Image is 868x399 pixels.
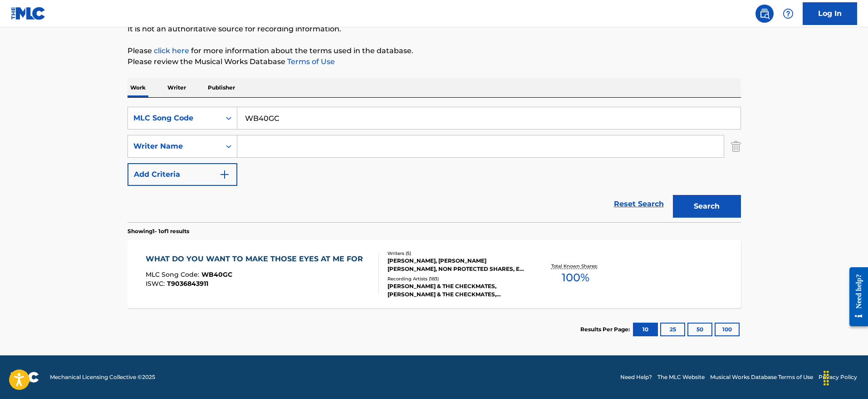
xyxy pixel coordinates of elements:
button: 100 [715,323,740,336]
p: Publisher [205,78,238,97]
p: Work [128,78,148,97]
a: Public Search [755,5,774,23]
img: MLC Logo [11,7,46,20]
p: Showing 1 - 1 of 1 results [128,227,189,235]
div: Help [779,5,797,23]
a: click here [154,46,189,55]
p: Please review the Musical Works Database [128,56,741,67]
iframe: Chat Widget [823,355,868,399]
div: [PERSON_NAME] & THE CHECKMATES, [PERSON_NAME] & THE CHECKMATES, [PERSON_NAME], [PERSON_NAME], [PE... [387,282,525,299]
div: Writer Name [133,141,215,152]
span: Mechanical Licensing Collective © 2025 [50,373,155,381]
a: WHAT DO YOU WANT TO MAKE THOSE EYES AT ME FORMLC Song Code:WB40GCISWC:T9036843911Writers (5)[PERS... [128,240,741,308]
button: Add Criteria [128,163,237,186]
p: Please for more information about the terms used in the database. [128,45,741,56]
a: Reset Search [609,194,668,214]
a: Musical Works Database Terms of Use [710,373,813,381]
button: Search [673,195,741,218]
div: Writers ( 5 ) [387,250,525,257]
div: Drag [819,364,834,392]
img: Delete Criterion [731,135,741,158]
iframe: Resource Center [843,260,868,334]
div: [PERSON_NAME], [PERSON_NAME] [PERSON_NAME], NON PROTECTED SHARES, E [PERSON_NAME], [PERSON_NAME] [387,257,525,273]
p: Results Per Page: [580,325,632,334]
div: MLC Song Code [133,113,215,124]
form: Search Form [128,107,741,222]
img: help [783,8,794,19]
div: WHAT DO YOU WANT TO MAKE THOSE EYES AT ME FOR [146,254,368,264]
p: Writer [165,78,189,97]
img: 9d2ae6d4665cec9f34b9.svg [219,169,230,180]
a: The MLC Website [657,373,705,381]
a: Log In [803,2,857,25]
span: WB40GC [201,270,232,279]
span: T9036843911 [167,279,208,288]
img: logo [11,372,39,383]
p: It is not an authoritative source for recording information. [128,24,741,35]
a: Terms of Use [285,57,335,66]
a: Need Help? [620,373,652,381]
button: 50 [687,323,712,336]
img: search [759,8,770,19]
p: Total Known Shares: [551,263,600,269]
button: 25 [660,323,685,336]
button: 10 [633,323,658,336]
div: Recording Artists ( 183 ) [387,275,525,282]
span: 100 % [562,269,589,286]
span: MLC Song Code : [146,270,201,279]
span: ISWC : [146,279,167,288]
a: Privacy Policy [819,373,857,381]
